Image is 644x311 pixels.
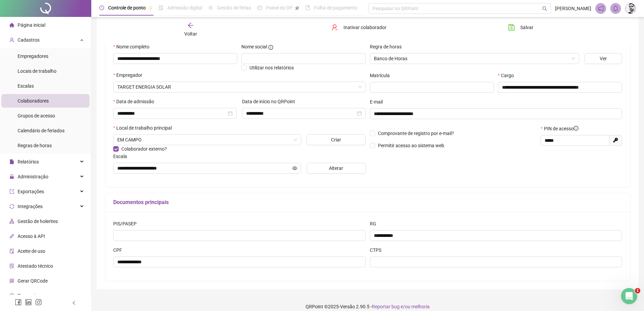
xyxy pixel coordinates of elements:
[268,45,273,50] span: info-circle
[9,159,14,164] span: file
[508,24,515,31] span: save
[242,98,300,105] label: Data de início no QRPoint
[520,24,533,31] span: Salvar
[326,22,391,33] button: Inativar colaborador
[329,164,343,172] span: Alterar
[159,5,163,10] span: file-done
[370,43,406,50] label: Regra de horas
[9,264,14,268] span: solution
[121,146,167,152] span: Colaborador externo?
[9,23,14,27] span: home
[113,71,147,79] label: Empregador
[18,143,52,148] span: Regras de horas
[498,72,518,79] label: Cargo
[378,131,454,136] span: Comprovante de registro por e-mail?
[9,189,14,194] span: export
[18,83,34,89] span: Escalas
[9,219,14,224] span: apartment
[18,98,49,104] span: Colaboradores
[331,136,341,143] span: Criar
[544,125,578,132] span: PIN de acesso
[555,5,591,12] span: [PERSON_NAME]
[314,5,357,10] span: Folha de pagamento
[18,128,65,133] span: Calendário de feriados
[167,5,202,10] span: Admissão digital
[99,5,104,10] span: clock-circle
[305,5,310,10] span: book
[15,299,22,306] span: facebook
[598,5,604,12] span: notification
[372,304,430,309] span: Reportar bug e/ou melhoria
[18,204,43,209] span: Integrações
[108,5,146,10] span: Controle de ponto
[18,189,44,194] span: Exportações
[18,22,45,28] span: Página inicial
[257,5,262,10] span: dashboard
[148,6,152,10] span: pushpin
[574,126,578,131] span: info-circle
[72,301,76,305] span: left
[18,278,48,284] span: Gerar QRCode
[307,163,366,174] button: Alterar
[621,288,637,304] iframe: Intercom live chat
[9,249,14,253] span: audit
[370,220,381,227] label: RG
[9,204,14,209] span: sync
[217,5,251,10] span: Gestão de férias
[9,293,14,298] span: dollar
[117,135,297,145] span: EM CAMPO
[307,134,366,145] button: Criar
[9,38,14,42] span: user-add
[18,159,39,164] span: Relatórios
[370,72,394,79] label: Matrícula
[18,248,45,254] span: Aceite de uso
[113,124,176,132] label: Local de trabalho principal
[340,304,355,309] span: Versão
[635,288,640,293] span: 1
[18,263,53,269] span: Atestado técnico
[18,113,55,118] span: Grupos de acesso
[25,299,32,306] span: linkedin
[292,166,297,171] span: eye
[249,65,294,70] span: Utilizar nos relatórios
[18,37,40,43] span: Cadastros
[18,293,40,298] span: Financeiro
[35,299,42,306] span: instagram
[113,220,141,227] label: PIS/PASEP
[18,68,56,74] span: Locais de trabalho
[600,55,607,62] span: Ver
[343,24,386,31] span: Inativar colaborador
[113,153,132,160] label: Escala
[113,43,154,50] label: Nome completo
[18,53,48,59] span: Empregadores
[187,22,194,29] span: arrow-left
[378,143,444,148] span: Permitir acesso ao sistema web
[542,6,547,11] span: search
[613,5,619,12] span: bell
[331,24,338,31] span: user-delete
[18,234,45,239] span: Acesso à API
[374,53,575,64] span: Banco de Horas
[117,82,362,92] span: TARGET ENERGIA SOLAR
[113,198,622,206] h5: Documentos principais
[9,279,14,283] span: qrcode
[18,219,58,224] span: Gestão de holerites
[113,98,159,105] label: Data de admissão
[184,31,197,37] span: Voltar
[113,246,126,254] label: CPF
[9,234,14,239] span: api
[18,174,48,179] span: Administração
[295,6,299,10] span: pushpin
[9,174,14,179] span: lock
[208,5,213,10] span: sun
[241,43,267,50] span: Nome social
[625,3,636,14] img: 78320
[370,98,387,106] label: E-mail
[370,246,386,254] label: CTPS
[266,5,292,10] span: Painel do DP
[503,22,539,33] button: Salvar
[585,53,622,64] button: Ver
